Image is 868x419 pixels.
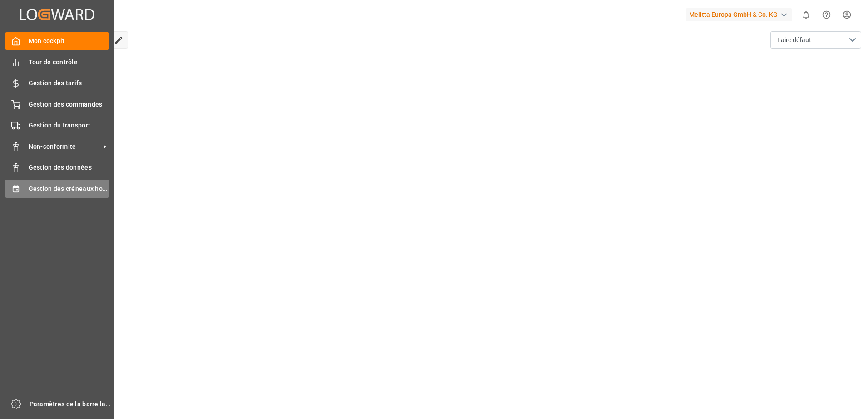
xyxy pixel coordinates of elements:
a: Gestion des créneaux horaires [5,180,109,197]
a: Gestion des données [5,159,109,176]
span: Gestion des commandes [29,100,110,109]
span: Gestion des tarifs [29,78,110,88]
span: Mon cockpit [29,36,110,46]
font: Melitta Europa GmbH & Co. KG [689,10,778,19]
span: Non-conformité [29,142,100,151]
button: Afficher 0 nouvelles notifications [796,5,816,25]
span: Faire défaut [777,35,811,45]
span: Gestion des créneaux horaires [29,184,110,194]
button: Melitta Europa GmbH & Co. KG [686,6,796,23]
a: Gestion du transport [5,117,109,134]
span: Paramètres de la barre latérale [30,400,111,409]
button: Ouvrir le menu [770,31,861,49]
a: Gestion des commandes [5,95,109,113]
span: Gestion du transport [29,121,110,130]
span: Tour de contrôle [29,58,110,67]
span: Gestion des données [29,163,110,172]
a: Mon cockpit [5,32,109,50]
a: Gestion des tarifs [5,74,109,92]
button: Centre d’aide [816,5,837,25]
